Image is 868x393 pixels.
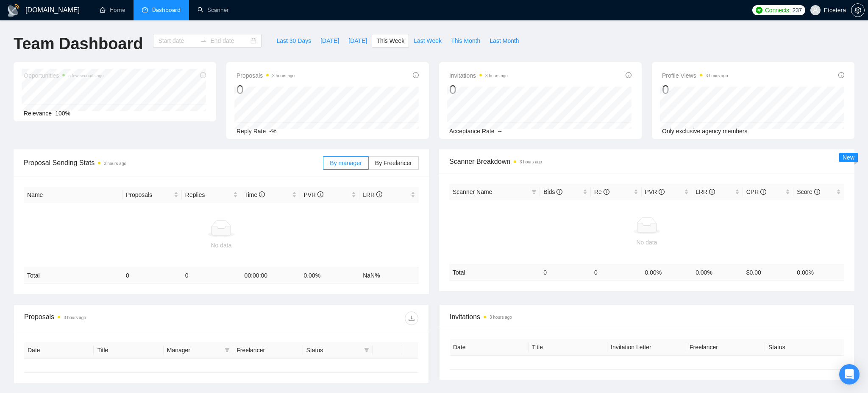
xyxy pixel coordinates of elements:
span: download [405,315,418,322]
span: info-circle [659,189,665,195]
td: 0.00 % [793,264,844,281]
span: LRR [363,191,382,198]
span: Bids [543,188,562,195]
span: CPR [746,188,766,195]
span: Replies [185,190,231,199]
span: Proposals [126,190,172,199]
h1: Team Dashboard [14,34,143,54]
span: Connects: [765,6,790,15]
div: Proposals [24,312,221,325]
span: Dashboard [152,6,181,14]
input: End date [210,36,249,45]
div: No data [27,241,415,250]
button: setting [851,3,865,17]
span: swap-right [200,37,207,44]
span: setting [851,7,864,14]
td: 0 [122,267,182,284]
time: 3 hours ago [490,315,512,320]
span: filter [364,348,369,353]
span: Last Month [490,36,519,45]
button: This Month [446,34,485,48]
span: Invitations [450,312,844,322]
span: filter [223,344,231,357]
td: 0 [540,264,591,281]
td: 00:00:00 [241,267,300,284]
td: 0 [182,267,241,284]
td: 0.00 % [300,267,359,284]
td: $ 0.00 [743,264,794,281]
span: PVR [303,191,323,198]
th: Proposals [122,187,182,203]
div: 0 [449,81,508,98]
span: 237 [792,6,801,15]
td: NaN % [359,267,419,284]
span: Scanner Name [453,188,492,195]
span: info-circle [709,189,715,195]
time: 3 hours ago [706,73,728,78]
span: Scanner Breakdown [449,156,844,167]
a: homeHome [100,6,125,14]
span: Manager [167,345,221,355]
span: PVR [645,188,665,195]
input: Start date [158,36,197,45]
time: 3 hours ago [272,73,295,78]
span: [DATE] [348,36,367,45]
span: Invitations [449,70,508,81]
span: By manager [330,160,362,166]
span: info-circle [317,191,323,197]
button: [DATE] [344,34,372,48]
span: info-circle [413,72,419,78]
span: This Month [451,36,480,45]
span: filter [225,348,230,353]
th: Freelancer [686,339,765,356]
span: New [843,154,854,161]
span: Score [797,188,820,195]
span: Proposals [236,70,295,81]
span: info-circle [376,191,382,197]
time: 3 hours ago [64,315,86,320]
button: This Week [372,34,409,48]
th: Status [765,339,844,356]
span: Last Week [414,36,442,45]
time: 3 hours ago [104,161,126,166]
span: Only exclusive agency members [662,128,748,135]
td: Total [24,267,122,284]
button: Last Month [485,34,523,48]
span: to [200,37,207,44]
span: By Freelancer [375,160,412,166]
span: dashboard [142,7,148,13]
a: setting [851,7,865,14]
th: Invitation Letter [607,339,686,356]
time: 3 hours ago [520,160,542,164]
span: user [812,7,818,13]
span: Reply Rate [236,128,266,135]
div: No data [453,238,841,247]
span: info-circle [814,189,820,195]
th: Title [529,339,607,356]
span: filter [530,185,538,198]
div: 0 [662,81,728,98]
span: 100% [55,110,70,117]
span: info-circle [556,189,562,195]
button: Last Week [409,34,446,48]
span: Profile Views [662,70,728,81]
span: info-circle [626,72,632,78]
span: Time [245,191,265,198]
span: info-circle [259,191,265,197]
span: Status [306,345,361,355]
time: 3 hours ago [485,73,508,78]
span: Relevance [24,110,52,117]
th: Date [450,339,529,356]
th: Freelancer [233,342,303,359]
div: 0 [236,81,295,98]
span: filter [531,189,537,194]
span: info-circle [604,189,609,195]
button: [DATE] [316,34,344,48]
th: Manager [164,342,233,359]
span: -% [269,128,276,135]
td: 0 [591,264,642,281]
span: Re [594,188,609,195]
th: Name [24,187,122,203]
span: Last 30 Days [276,36,311,45]
span: LRR [696,188,715,195]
